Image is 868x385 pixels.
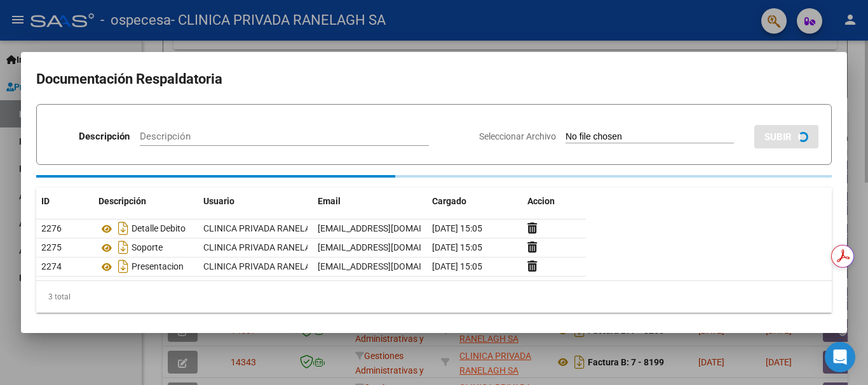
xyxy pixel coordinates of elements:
[764,131,792,143] span: SUBIR
[36,281,832,313] div: 3 total
[115,218,132,238] i: Descargar documento
[432,261,482,271] span: [DATE] 15:05
[115,237,132,258] i: Descargar documento
[203,261,323,271] span: CLINICA PRIVADA RANELAGH
[432,223,482,233] span: [DATE] 15:05
[825,342,855,372] div: Open Intercom Messenger
[313,188,427,215] datatable-header-cell: Email
[41,196,50,206] span: ID
[527,196,555,206] span: Accion
[98,218,193,238] div: Detalle Debito
[41,242,62,252] span: 2275
[432,196,466,206] span: Cargado
[522,188,586,215] datatable-header-cell: Accion
[93,188,198,215] datatable-header-cell: Descripción
[98,256,193,277] div: Presentacion
[41,261,62,271] span: 2274
[203,223,323,233] span: CLINICA PRIVADA RANELAGH
[479,131,556,141] span: Seleccionar Archivo
[41,223,62,233] span: 2276
[79,129,130,144] p: Descripción
[98,196,146,206] span: Descripción
[36,67,832,91] h2: Documentación Respaldatoria
[98,237,193,258] div: Soporte
[427,188,522,215] datatable-header-cell: Cargado
[318,242,459,252] span: [EMAIL_ADDRESS][DOMAIN_NAME]
[754,125,818,148] button: SUBIR
[203,242,323,252] span: CLINICA PRIVADA RANELAGH
[203,196,234,206] span: Usuario
[198,188,313,215] datatable-header-cell: Usuario
[115,256,132,277] i: Descargar documento
[36,188,93,215] datatable-header-cell: ID
[432,242,482,252] span: [DATE] 15:05
[318,223,459,233] span: [EMAIL_ADDRESS][DOMAIN_NAME]
[318,261,459,271] span: [EMAIL_ADDRESS][DOMAIN_NAME]
[318,196,341,206] span: Email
